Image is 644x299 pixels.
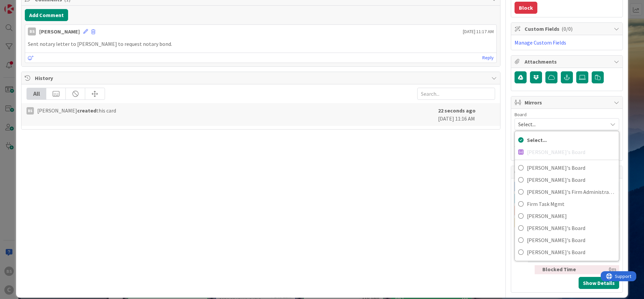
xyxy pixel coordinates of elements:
[525,58,610,66] span: Attachments
[25,9,68,21] button: Add Comment
[515,39,566,46] a: Manage Custom Fields
[37,106,116,115] span: [PERSON_NAME] this card
[26,107,34,115] div: BS
[482,54,494,62] a: Reply
[527,199,615,209] span: Firm Task Mgmt
[417,88,495,100] input: Search...
[525,25,610,33] span: Custom Fields
[463,28,494,35] span: [DATE] 11:17 AM
[527,187,615,197] span: [PERSON_NAME]'s Firm Administration Board
[438,107,476,114] b: 22 seconds ago
[515,134,619,146] a: Select...
[515,210,619,222] a: [PERSON_NAME]
[527,175,615,185] span: [PERSON_NAME]'s Board
[518,120,604,129] span: Select...
[77,107,96,114] b: created
[515,162,619,174] a: [PERSON_NAME]'s Board
[582,265,616,274] div: 0m
[35,74,488,82] span: History
[527,135,615,145] span: Select...
[515,174,619,186] a: [PERSON_NAME]'s Board
[438,106,495,123] div: [DATE] 11:16 AM
[27,88,46,99] div: All
[28,40,494,48] p: Sent notary letter to [PERSON_NAME] to request notary bond.
[515,198,619,210] a: Firm Task Mgmt
[28,27,36,35] div: BS
[527,223,615,233] span: [PERSON_NAME]'s Board
[515,2,537,14] button: Block
[515,234,619,246] a: [PERSON_NAME]'s Board
[515,246,619,258] a: [PERSON_NAME]'s Board
[527,163,615,173] span: [PERSON_NAME]'s Board
[579,277,619,289] button: Show Details
[14,1,31,9] span: Support
[561,25,573,32] span: ( 0/0 )
[515,222,619,234] a: [PERSON_NAME]'s Board
[525,98,610,106] span: Mirrors
[527,235,615,245] span: [PERSON_NAME]'s Board
[527,211,615,221] span: [PERSON_NAME]
[542,265,579,274] div: Blocked Time
[515,112,527,117] span: Board
[515,186,619,198] a: [PERSON_NAME]'s Firm Administration Board
[527,247,615,257] span: [PERSON_NAME]'s Board
[39,27,80,35] div: [PERSON_NAME]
